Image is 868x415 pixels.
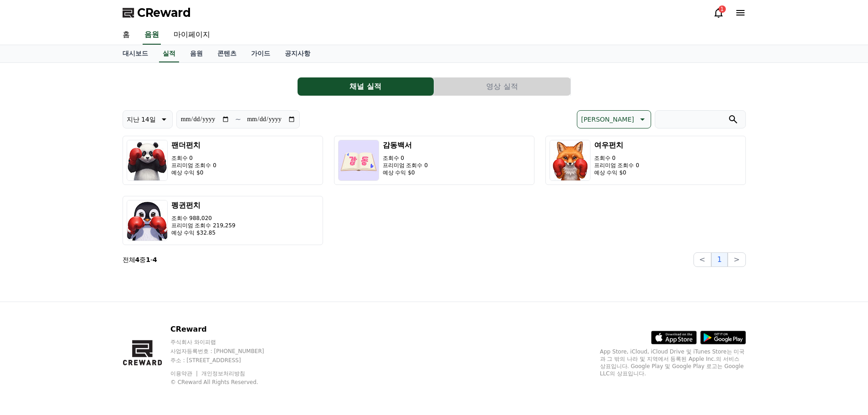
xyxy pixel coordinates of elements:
a: 대시보드 [115,45,155,62]
h3: 팬더펀치 [171,140,216,151]
strong: 4 [153,256,157,263]
a: 콘텐츠 [210,45,244,62]
a: 음원 [143,26,161,45]
p: 조회수 0 [383,154,428,162]
h3: 여우펀치 [594,140,639,151]
p: 지난 14일 [127,113,156,126]
a: 가이드 [244,45,277,62]
button: 영상 실적 [434,77,570,96]
strong: 1 [146,256,150,263]
a: 마이페이지 [166,26,217,45]
p: 사업자등록번호 : [PHONE_NUMBER] [170,348,282,355]
p: CReward [170,324,282,335]
p: © CReward All Rights Reserved. [170,379,282,386]
button: [PERSON_NAME] [577,110,651,128]
p: 주소 : [STREET_ADDRESS] [170,357,282,364]
a: 홈 [115,26,137,45]
strong: 4 [135,256,140,263]
img: 팬더펀치 [127,140,168,181]
p: 프리미엄 조회수 219,259 [171,222,236,229]
div: 1 [719,5,726,13]
p: 조회수 0 [594,154,639,162]
p: 프리미엄 조회수 0 [594,162,639,169]
button: 지난 14일 [123,110,173,128]
img: 펭귄펀치 [127,200,168,241]
a: 음원 [183,45,210,62]
p: 전체 중 - [123,255,157,264]
span: CReward [137,5,191,20]
button: 채널 실적 [298,77,434,96]
p: 프리미엄 조회수 0 [383,162,428,169]
a: 이용약관 [170,370,199,377]
img: 감동백서 [338,140,379,181]
p: 예상 수익 $32.85 [171,229,236,236]
p: 예상 수익 $0 [171,169,216,176]
a: 공지사항 [277,45,318,62]
button: 펭귄펀치 조회수 988,020 프리미엄 조회수 219,259 예상 수익 $32.85 [123,196,323,245]
p: ~ [235,114,241,125]
p: 프리미엄 조회수 0 [171,162,216,169]
p: 예상 수익 $0 [383,169,428,176]
p: 조회수 0 [171,154,216,162]
button: < [693,252,711,267]
a: CReward [123,5,191,20]
button: > [728,252,745,267]
h3: 감동백서 [383,140,428,151]
img: 여우펀치 [550,140,591,181]
button: 감동백서 조회수 0 프리미엄 조회수 0 예상 수익 $0 [334,136,534,185]
h3: 펭귄펀치 [171,200,236,211]
button: 1 [711,252,728,267]
button: 여우펀치 조회수 0 프리미엄 조회수 0 예상 수익 $0 [545,136,746,185]
a: 1 [713,7,724,18]
a: 개인정보처리방침 [201,370,245,377]
a: 실적 [159,45,179,62]
p: 주식회사 와이피랩 [170,338,282,346]
button: 팬더펀치 조회수 0 프리미엄 조회수 0 예상 수익 $0 [123,136,323,185]
p: 예상 수익 $0 [594,169,639,176]
p: [PERSON_NAME] [581,113,634,126]
p: 조회수 988,020 [171,215,236,222]
p: App Store, iCloud, iCloud Drive 및 iTunes Store는 미국과 그 밖의 나라 및 지역에서 등록된 Apple Inc.의 서비스 상표입니다. Goo... [600,348,746,377]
